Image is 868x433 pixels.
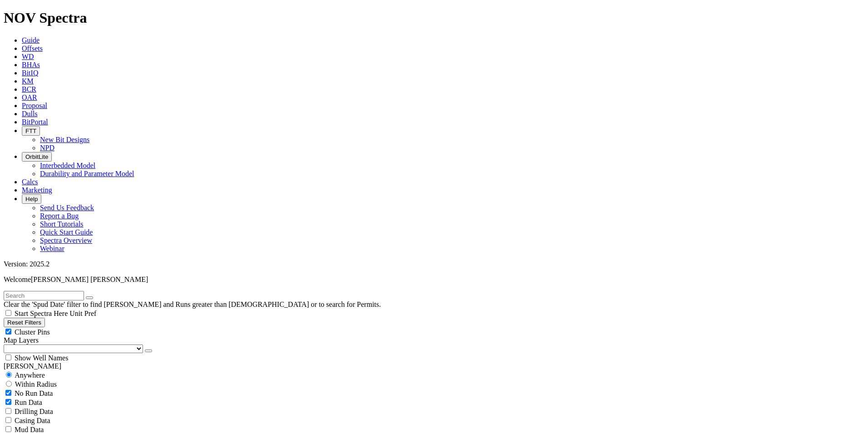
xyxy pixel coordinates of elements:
span: FTT [25,128,36,134]
span: Map Layers [4,336,39,344]
a: Spectra Overview [40,236,92,244]
h1: NOV Spectra [4,10,864,26]
button: Reset Filters [4,318,45,327]
a: BHAs [22,61,40,69]
button: FTT [22,126,40,136]
div: Version: 2025.2 [4,260,864,268]
span: Start Spectra Here [15,310,68,317]
a: Quick Start Guide [40,228,93,236]
span: Show Well Names [15,354,68,362]
a: KM [22,77,34,85]
span: OrbitLite [25,153,48,160]
span: Anywhere [15,371,45,379]
a: Webinar [40,245,64,252]
div: [PERSON_NAME] [4,362,864,370]
a: Guide [22,36,39,44]
p: Welcome [4,276,864,284]
a: OAR [22,93,37,101]
span: Within Radius [15,380,57,388]
a: Marketing [22,186,52,194]
span: No Run Data [15,389,53,397]
a: New Bit Designs [40,136,89,143]
a: Report a Bug [40,212,79,220]
a: Calcs [22,178,38,186]
a: Dulls [22,110,38,118]
a: NPD [40,144,54,152]
a: BitIQ [22,69,38,77]
span: Unit Pref [69,310,96,317]
input: Start Spectra Here [5,310,11,316]
a: Proposal [22,102,47,109]
span: Cluster Pins [15,328,50,336]
span: Help [25,196,38,202]
span: Casing Data [15,417,50,424]
input: Search [4,291,84,300]
span: Run Data [15,399,42,406]
a: WD [22,53,34,60]
button: OrbitLite [22,152,52,162]
a: Durability and Parameter Model [40,170,134,177]
a: BCR [22,85,36,93]
a: Offsets [22,44,43,52]
a: Short Tutorials [40,220,84,228]
a: Interbedded Model [40,162,95,169]
a: BitPortal [22,118,48,126]
span: Drilling Data [15,408,53,415]
button: Help [22,194,41,204]
span: [PERSON_NAME] [PERSON_NAME] [31,276,148,283]
span: Clear the 'Spud Date' filter to find [PERSON_NAME] and Runs greater than [DEMOGRAPHIC_DATA] or to... [4,300,381,308]
a: Send Us Feedback [40,204,94,212]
